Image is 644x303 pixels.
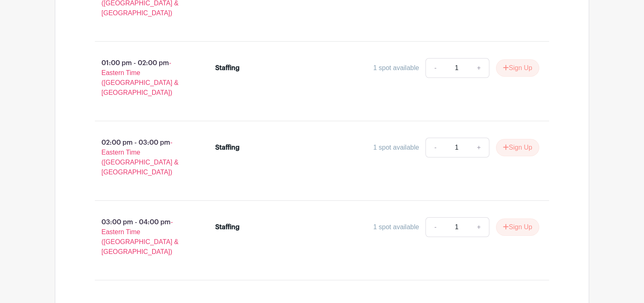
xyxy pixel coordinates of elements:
div: 1 spot available [373,143,419,153]
div: Staffing [215,63,240,73]
a: + [469,217,489,237]
p: 03:00 pm - 04:00 pm [82,214,202,260]
p: 02:00 pm - 03:00 pm [82,134,202,181]
div: Staffing [215,143,240,153]
a: - [425,217,444,237]
div: Staffing [215,222,240,232]
button: Sign Up [496,218,539,236]
a: - [425,138,444,157]
span: - Eastern Time ([GEOGRAPHIC_DATA] & [GEOGRAPHIC_DATA]) [101,218,179,255]
a: - [425,58,444,78]
div: 1 spot available [373,222,419,232]
div: 1 spot available [373,63,419,73]
a: + [469,58,489,78]
span: - Eastern Time ([GEOGRAPHIC_DATA] & [GEOGRAPHIC_DATA]) [101,59,179,96]
button: Sign Up [496,59,539,77]
button: Sign Up [496,139,539,156]
a: + [469,138,489,157]
span: - Eastern Time ([GEOGRAPHIC_DATA] & [GEOGRAPHIC_DATA]) [101,139,179,176]
p: 01:00 pm - 02:00 pm [82,55,202,101]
